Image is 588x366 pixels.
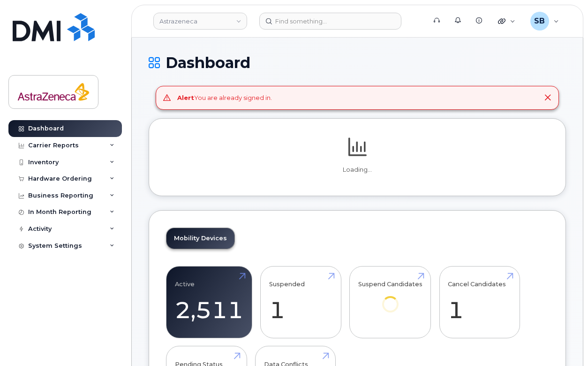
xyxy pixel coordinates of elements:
strong: Alert [177,94,194,101]
h1: Dashboard [149,54,566,71]
p: Loading... [166,166,549,174]
a: Active 2,511 [175,271,243,333]
a: Suspend Candidates [358,271,422,325]
a: Mobility Devices [166,228,234,249]
a: Suspended 1 [269,271,332,333]
div: You are already signed in. [177,93,272,102]
a: Cancel Candidates 1 [448,271,511,333]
